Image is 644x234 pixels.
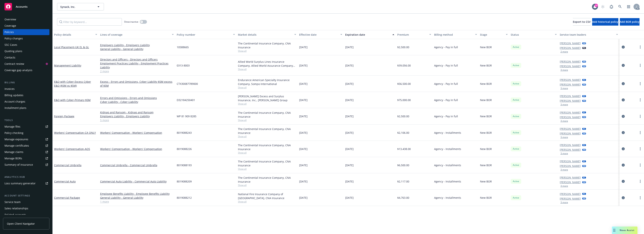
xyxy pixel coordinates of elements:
div: Contacts [4,55,15,61]
span: Agency - Pay in full [434,82,458,86]
span: Active [512,115,520,118]
a: more [638,147,643,151]
span: Synack, Inc. [60,5,93,9]
button: Billing method [433,30,479,39]
button: Lines of coverage [99,30,175,39]
span: New BOR [480,114,492,118]
a: [PERSON_NAME] [560,176,581,179]
div: Service team [4,199,21,205]
span: Show all [238,68,296,71]
a: [PERSON_NAME] [560,180,581,184]
span: [DATE] [299,63,308,67]
a: circleInformation [621,81,625,86]
a: more [638,163,643,167]
div: The Continental Insurance Company, CNA Insurance [238,127,296,135]
div: Manage files [4,124,20,130]
a: SSC Cases [3,42,49,48]
a: [PERSON_NAME] [560,78,581,82]
span: $6,500.00 [397,163,409,167]
span: Agency - Pay in full [434,98,458,102]
a: Commercial Umbrella [54,163,81,167]
span: - UK EL & GL [74,45,89,49]
a: circleInformation [621,130,625,135]
a: Loss summary generator [3,180,49,186]
a: circleInformation [621,147,625,151]
span: Agency - Installments [434,163,461,167]
button: 3 more [561,152,568,155]
a: [PERSON_NAME] [560,131,581,135]
a: circleInformation [621,179,625,184]
a: Management Liability [54,64,81,67]
span: Agency - Installments [434,179,461,183]
a: [PERSON_NAME] [560,60,581,63]
span: 8019088226 [177,147,192,151]
span: Show all [238,135,296,138]
a: E&O with Cyber [54,80,91,87]
a: Workers' Compensation [54,131,96,134]
button: 3 more [561,103,568,106]
span: [DATE] [345,196,354,200]
div: Analytics hub [3,175,49,179]
div: Overview [4,16,16,22]
a: Commercial Auto [54,180,76,183]
div: Coverage gap analysis [4,67,32,73]
span: Manage exposures [3,136,49,142]
a: 5 more [100,118,174,122]
div: Summary of insurance [4,162,33,168]
a: Report a Bug [608,3,615,10]
span: [DATE] [299,98,308,102]
div: Sales relationships [4,205,28,211]
a: [PERSON_NAME] [560,111,581,114]
span: Agency - Pay in full [434,63,458,67]
button: Synack, Inc. [57,3,104,10]
span: Active [512,147,520,151]
div: Endurance American Specialty Insurance Company, Sompo International [238,78,296,86]
span: New BOR [480,98,492,102]
a: Employment Practices Liability - Employment Practices Liability [100,61,174,69]
div: Invoices [4,86,15,92]
a: more [638,114,643,119]
a: Commercial Auto Liability - Commercial Auto Liability [100,179,174,183]
div: 33 [595,4,598,7]
span: [DATE] [345,63,354,67]
div: Account settings [3,194,49,198]
a: Contract review [3,61,49,67]
button: 3 more [561,120,568,122]
span: $4,763.00 [397,196,409,200]
a: Service team [3,199,49,205]
a: Employers Liability - Employers Liability [100,114,174,118]
button: Stage [479,30,509,39]
a: [PERSON_NAME] [560,94,581,98]
span: [DATE] [345,82,354,86]
a: [PERSON_NAME] [560,197,581,201]
span: [DATE] [299,196,308,200]
span: Active [512,64,520,67]
a: General Liability - General Liability [100,47,174,51]
a: circleInformation [621,163,625,167]
span: [DATE] [345,45,354,49]
span: New BOR [480,163,492,167]
span: [DATE] [299,163,308,167]
button: 2 more [561,51,568,53]
a: General Liability - General Liability [100,196,174,200]
div: Quoting plans [4,48,22,54]
div: Effective date [299,33,338,37]
span: $2,117.00 [397,179,409,183]
a: [PERSON_NAME] [560,99,581,103]
span: Active [512,180,520,183]
span: [DATE] [299,131,308,135]
div: Allied World Surplus Lines Insurance Company, Allied World Assurance Company (AWAC) [238,60,296,68]
span: [DATE] [345,131,354,135]
a: circleInformation [621,114,625,119]
a: more [638,98,643,102]
div: Related accounts [4,212,26,218]
span: 10588665 [177,45,189,49]
a: circleInformation [621,45,625,49]
a: 2 more [100,69,174,73]
button: Status [509,30,558,39]
div: Expiration date [345,33,390,37]
div: Tools [3,118,49,122]
span: Agency - Pay in full [434,45,458,49]
a: [PERSON_NAME] [560,164,581,168]
button: 3 more [561,169,568,171]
